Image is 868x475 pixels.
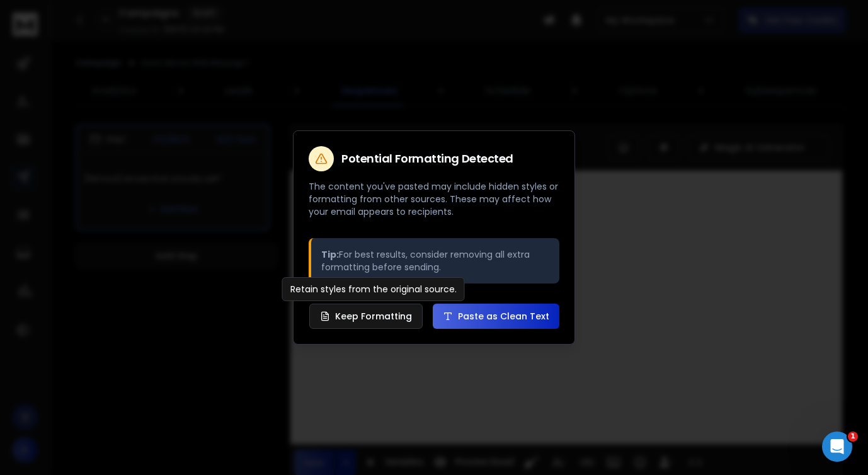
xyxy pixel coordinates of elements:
[282,277,465,301] div: Retain styles from the original source.
[309,180,559,218] p: The content you've pasted may include hidden styles or formatting from other sources. These may a...
[822,432,852,462] iframe: Intercom live chat
[341,153,513,164] h2: Potential Formatting Detected
[309,304,423,329] button: Keep Formatting
[433,304,559,329] button: Paste as Clean Text
[321,248,339,261] strong: Tip:
[848,432,858,442] span: 1
[321,248,549,273] p: For best results, consider removing all extra formatting before sending.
